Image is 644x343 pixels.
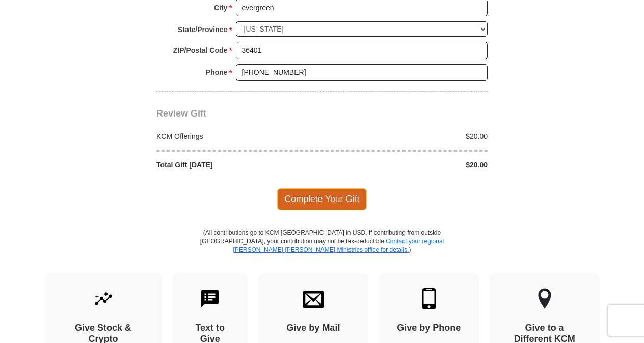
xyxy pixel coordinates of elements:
h4: Give by Phone [397,323,461,334]
a: Contact your regional [PERSON_NAME] [PERSON_NAME] Ministries office for details. [233,238,444,253]
img: envelope.svg [303,288,324,309]
span: Review Gift [156,108,206,119]
div: KCM Offerings [151,131,323,141]
strong: State/Province [178,22,227,37]
img: text-to-give.svg [199,288,221,309]
p: (All contributions go to KCM [GEOGRAPHIC_DATA] in USD. If contributing from outside [GEOGRAPHIC_D... [200,228,444,273]
strong: ZIP/Postal Code [173,43,228,58]
span: Complete Your Gift [277,188,367,210]
h4: Give by Mail [276,323,351,334]
strong: Phone [206,65,228,79]
strong: City [214,1,227,15]
img: give-by-stock.svg [93,288,114,309]
div: $20.00 [322,131,493,141]
div: $20.00 [322,160,493,170]
div: Total Gift [DATE] [151,160,323,170]
img: other-region [538,288,552,309]
img: mobile.svg [418,288,440,309]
